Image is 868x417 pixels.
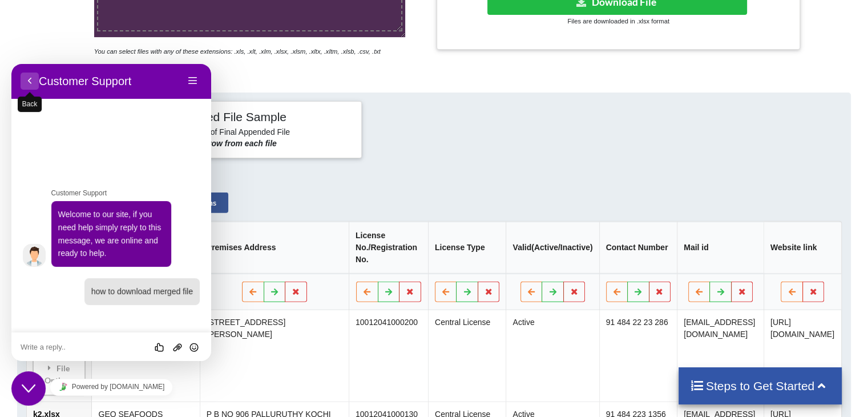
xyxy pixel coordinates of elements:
button: Upload File [158,278,174,289]
span: Welcome to our site, if you need help simply reply to this message, we are online and ready to help. [47,146,150,194]
iframe: chat widget [11,374,211,400]
th: Valid(Active/Inactive) [506,221,599,273]
td: [URL][DOMAIN_NAME] [764,310,841,401]
td: 91 484 22 23 286 [599,310,677,401]
i: You can select files with any of these extensions: .xls, .xlt, .xlm, .xlsx, .xlsm, .xltx, .xltm, ... [94,48,381,55]
b: Showing only first row from each file [137,139,277,148]
div: File Options [37,355,82,391]
th: License No./Registration No. [349,221,428,273]
span: how to download merged file [80,223,181,232]
td: [EMAIL_ADDRESS][DOMAIN_NAME] [677,310,764,401]
div: Group of buttons [140,278,191,289]
h6: Sample View of Final Appended File [99,127,353,139]
th: Premises Address [200,221,349,273]
iframe: chat widget [11,371,48,406]
td: 10012041000200 [349,310,428,401]
th: Website link [764,221,841,273]
iframe: chat widget [11,64,211,361]
button: Read All Files Options [115,192,228,212]
th: License Type [428,221,506,273]
small: Files are downloaded in .xlsx format [567,18,669,25]
button: Insert emoji [174,278,191,289]
td: Active [506,310,599,401]
h4: Appended File Sample [99,110,353,126]
td: [STREET_ADDRESS][PERSON_NAME] [200,310,349,401]
img: Agent profile image [11,180,34,203]
h4: Steps to Get Started [690,379,831,393]
th: Contact Number [599,221,677,273]
th: Mail id [677,221,764,273]
p: Customer Support [40,124,188,135]
div: Rate this chat [140,278,158,289]
td: Central License [428,310,506,401]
